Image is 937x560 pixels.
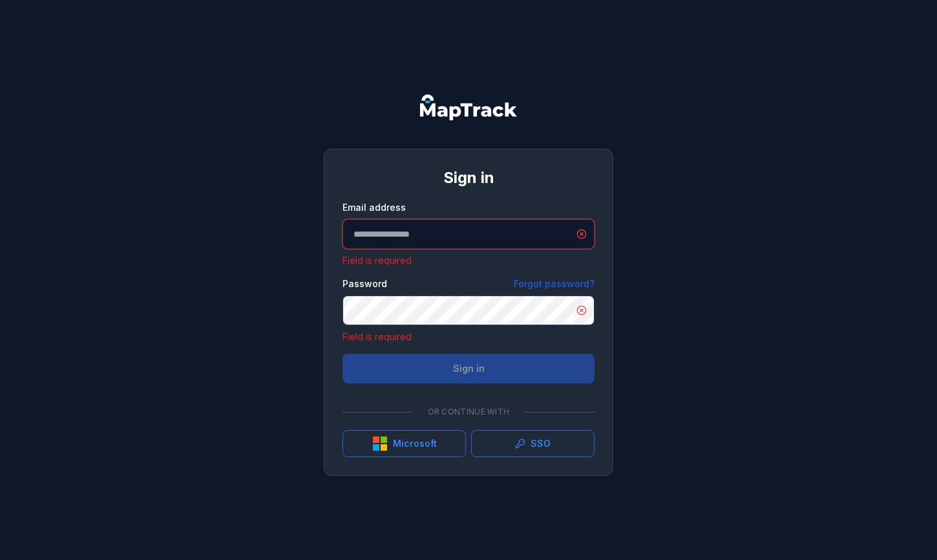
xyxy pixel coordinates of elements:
label: Password [342,277,387,290]
a: SSO [471,430,595,457]
button: Microsoft [342,430,466,457]
label: Email address [342,201,406,214]
nav: Global [399,94,538,120]
div: Or continue with [342,399,595,425]
p: Field is required [342,330,595,343]
p: Field is required [342,254,595,267]
h1: Sign in [342,167,595,188]
a: Forgot password? [514,277,595,290]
